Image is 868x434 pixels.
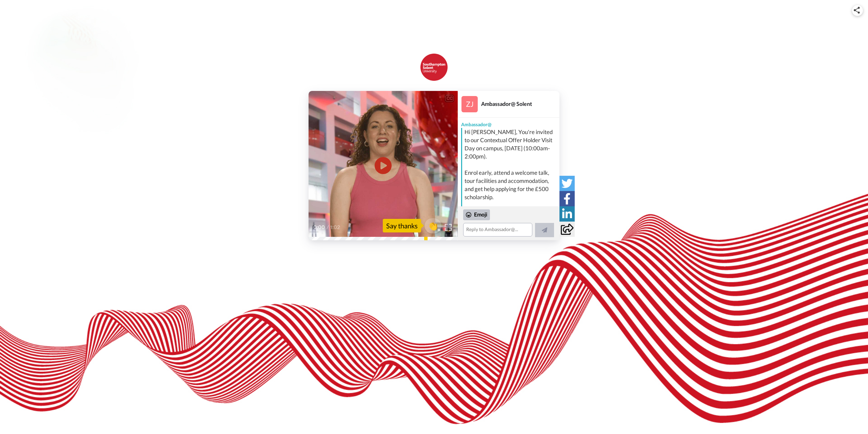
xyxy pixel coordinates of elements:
[445,224,452,231] img: Full screen
[458,118,559,128] div: Ambassador@
[481,100,559,107] div: Ambassador@ Solent
[463,209,490,220] div: Emoji
[425,218,441,233] button: 👏
[465,128,558,226] div: Hi [PERSON_NAME], You're invited to our Contextual Offer Holder Visit Day on campus, [DATE] (10:0...
[445,95,454,102] div: CC
[461,96,478,112] img: Profile Image
[327,223,329,231] span: /
[854,7,860,14] img: ic_share.svg
[420,54,448,81] img: Solent University logo
[425,220,441,231] span: 👏
[330,223,342,231] span: 1:02
[383,219,421,232] div: Say thanks
[313,223,325,231] span: 0:00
